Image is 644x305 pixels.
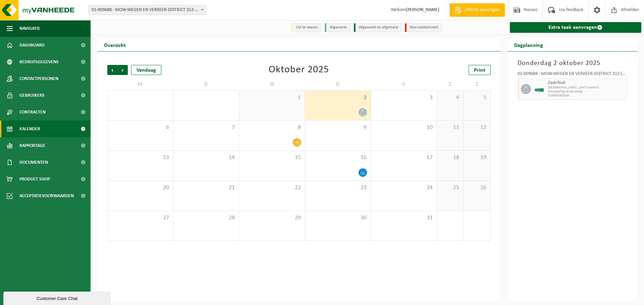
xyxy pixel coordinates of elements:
span: 11 [440,124,460,131]
span: 02-009688 - MOW-WEGEN EN VERKEER-DISTRICT 312-KORTRIJK - KORTRIJK [89,5,206,15]
span: 5 [467,94,487,101]
span: 20 [111,184,170,192]
span: 6 [111,124,170,131]
a: Extra taak aanvragen [510,22,642,33]
span: [GEOGRAPHIC_DATA] : 20m³ zwerfvuil [548,86,626,90]
span: Volgende [118,65,128,75]
span: 16 [309,154,368,161]
span: Acceptatievoorwaarden [19,187,74,204]
li: Non-conformiteit [405,23,442,32]
span: 8 [243,124,302,131]
div: Oktober 2025 [269,65,329,75]
span: 7 [177,124,236,131]
h2: Overzicht [97,38,132,51]
span: 12 [467,124,487,131]
td: Z [464,78,490,90]
span: 1 [243,94,302,101]
span: Contracten [19,104,46,121]
td: Z [437,78,464,90]
span: Vorige [107,65,117,75]
span: 4 [440,94,460,101]
span: 29 [243,214,302,222]
li: Afgewerkt en afgemeld [354,23,401,32]
span: Zwerfvuil [548,80,626,86]
td: W [239,78,305,90]
span: 17 [374,154,433,161]
li: Afgewerkt [325,23,351,32]
span: 23 [309,184,368,192]
div: 02-009688 - MOW-WEGEN EN VERKEER-DISTRICT 312-[GEOGRAPHIC_DATA] - [GEOGRAPHIC_DATA] [518,72,628,78]
span: Navigatie [19,20,40,37]
span: 3 [374,94,433,101]
img: HK-XC-20-GN-00 [534,87,544,92]
span: Rapportage [19,137,45,154]
span: Dashboard [19,37,45,54]
span: Contactpersonen [19,70,58,87]
td: D [173,78,239,90]
div: Vandaag [131,65,161,75]
span: 24 [374,184,433,192]
span: T250002882634 [548,94,626,98]
h3: Donderdag 2 oktober 2025 [518,58,628,68]
span: Print [474,68,485,73]
span: 31 [374,214,433,222]
span: 9 [309,124,368,131]
span: 10 [374,124,433,131]
strong: [PERSON_NAME] [406,7,439,12]
span: 18 [440,154,460,161]
span: 13 [111,154,170,161]
span: 26 [467,184,487,192]
td: V [371,78,437,90]
span: Omwisseling op aanvraag [548,90,626,94]
span: 14 [177,154,236,161]
span: Offerte aanvragen [463,7,501,13]
span: 19 [467,154,487,161]
li: Uit te voeren [291,23,321,32]
span: 30 [309,214,368,222]
span: 22 [243,184,302,192]
span: 27 [111,214,170,222]
a: Print [469,65,491,75]
a: Offerte aanvragen [449,3,505,17]
td: M [107,78,173,90]
span: Kalender [19,121,40,137]
iframe: chat widget [3,290,112,305]
span: Bedrijfsgegevens [19,54,59,70]
span: Documenten [19,154,48,171]
span: Gebruikers [19,87,45,104]
span: 21 [177,184,236,192]
td: D [305,78,371,90]
span: 2 [309,94,368,101]
span: 02-009688 - MOW-WEGEN EN VERKEER-DISTRICT 312-KORTRIJK - KORTRIJK [89,5,206,15]
span: 28 [177,214,236,222]
span: Product Shop [19,171,50,187]
span: 15 [243,154,302,161]
h2: Dagplanning [507,38,550,51]
span: 25 [440,184,460,192]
